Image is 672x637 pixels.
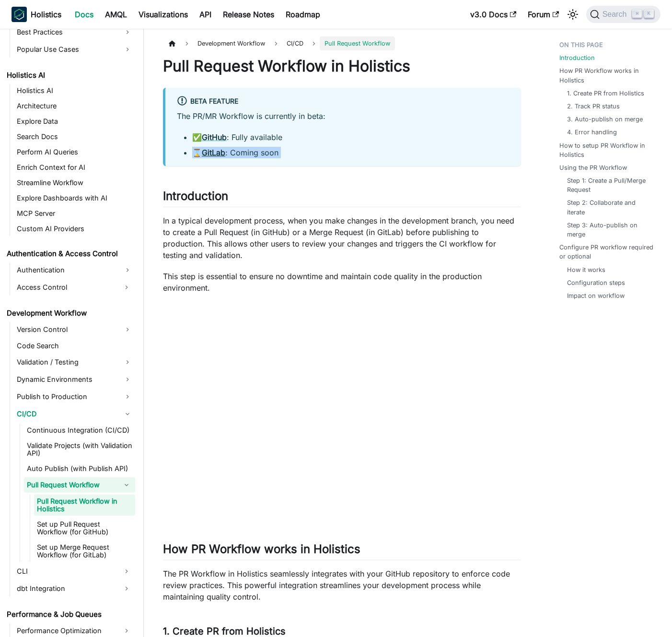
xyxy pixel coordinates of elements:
[217,7,280,22] a: Release Notes
[118,280,135,295] button: Expand sidebar category 'Access Control'
[567,89,644,98] a: 1. Create PR from Holistics
[163,189,521,207] h2: Introduction
[14,130,135,143] a: Search Docs
[4,307,135,320] a: Development Workflow
[4,69,135,82] a: Holistics AI
[177,110,510,122] p: The PR/MR Workflow is currently in beta:
[559,243,657,261] a: Configure PR workflow required or optional
[202,148,225,157] a: GitLab
[163,36,521,50] nav: Breadcrumbs
[34,541,135,562] a: Set up Merge Request Workflow (for GitLab)
[567,176,653,194] a: Step 1: Create a Pull/Merge Request
[163,568,521,602] p: The PR Workflow in Holistics seamlessly integrates with your GitHub repository to enforce code re...
[559,141,657,159] a: How to setup PR Workflow in Holistics
[118,477,135,493] button: Collapse sidebar category 'Pull Request Workflow'
[14,115,135,128] a: Explore Data
[522,7,565,22] a: Forum
[34,518,135,539] a: Set up Pull Request Workflow (for GitHub)
[567,102,620,111] a: 2. Track PR status
[567,198,653,216] a: Step 2: Collaborate and iterate
[177,95,510,108] div: Beta Feature
[194,7,217,22] a: API
[133,7,194,22] a: Visualizations
[163,542,521,560] h2: How PR Workflow works in Holistics
[565,7,580,22] button: Switch between dark and light mode (currently light mode)
[24,439,135,460] a: Validate Projects (with Validation API)
[14,161,135,174] a: Enrich Context for AI
[14,84,135,97] a: Holistics AI
[559,53,595,62] a: Introduction
[14,222,135,236] a: Custom AI Providers
[14,42,135,57] a: Popular Use Cases
[163,271,521,294] p: This step is essential to ensure no downtime and maintain code quality in the production environm...
[31,9,61,20] b: Holistics
[567,278,625,287] a: Configuration steps
[163,36,181,50] a: Home page
[14,262,135,278] a: Authentication
[282,36,308,50] span: CI/CD
[118,564,135,579] button: Expand sidebar category 'CLI'
[567,265,605,274] a: How it works
[567,221,653,239] a: Step 3: Auto-publish on merge
[69,7,99,22] a: Docs
[14,354,135,370] a: Validation / Testing
[567,128,617,137] a: 4. Error handling
[464,7,522,22] a: v3.0 Docs
[24,462,135,475] a: Auto Publish (with Publish API)
[163,303,521,519] iframe: YouTube video player
[14,389,135,404] a: Publish to Production
[14,24,135,40] a: Best Practices
[193,36,270,50] span: Development Workflow
[14,99,135,113] a: Architecture
[14,322,135,337] a: Version Control
[24,424,135,437] a: Continuous Integration (CI/CD)
[559,163,627,172] a: Using the PR Workflow
[14,145,135,159] a: Perform AI Queries
[163,215,521,261] p: In a typical development process, when you make changes in the development branch, you need to cr...
[14,339,135,353] a: Code Search
[163,57,521,76] h1: Pull Request Workflow in Holistics
[14,176,135,189] a: Streamline Workflow
[14,564,118,579] a: CLI
[14,280,118,295] a: Access Control
[118,581,135,596] button: Expand sidebar category 'dbt Integration'
[99,7,133,22] a: AMQL
[14,581,118,596] a: dbt Integration
[12,7,27,22] img: Holistics
[34,495,135,516] a: Pull Request Workflow in Holistics
[14,372,135,387] a: Dynamic Environments
[14,406,135,422] a: CI/CD
[4,247,135,260] a: Authentication & Access Control
[280,7,326,22] a: Roadmap
[600,10,633,19] span: Search
[14,191,135,205] a: Explore Dashboards with AI
[192,131,510,143] li: ✅ : Fully available
[4,608,135,621] a: Performance & Job Queues
[192,147,510,158] li: ⌛ : Coming soon
[632,10,642,18] kbd: ⌘
[559,66,657,84] a: How PR Workflow works in Holistics
[320,36,395,50] span: Pull Request Workflow
[567,115,643,124] a: 3. Auto-publish on merge
[202,132,227,142] a: GitHub
[567,291,625,300] a: Impact on workflow
[644,10,654,18] kbd: K
[24,477,118,493] a: Pull Request Workflow
[14,207,135,220] a: MCP Server
[586,6,660,23] button: Search (Command+K)
[12,7,61,22] a: HolisticsHolistics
